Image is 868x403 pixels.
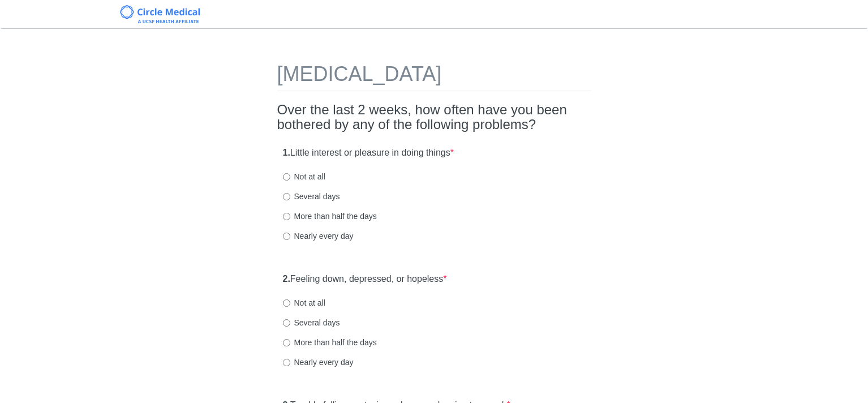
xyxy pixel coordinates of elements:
[283,317,340,328] label: Several days
[283,173,290,181] input: Not at all
[283,211,377,222] label: More than half the days
[283,148,290,157] strong: 1.
[283,297,325,308] label: Not at all
[283,191,340,202] label: Several days
[283,171,325,182] label: Not at all
[283,274,290,284] strong: 2.
[283,233,290,240] input: Nearly every day
[120,5,200,23] img: Circle Medical Logo
[283,147,454,160] label: Little interest or pleasure in doing things
[283,337,377,348] label: More than half the days
[283,299,290,307] input: Not at all
[283,359,290,366] input: Nearly every day
[283,193,290,200] input: Several days
[277,102,591,132] h2: Over the last 2 weeks, how often have you been bothered by any of the following problems?
[283,213,290,220] input: More than half the days
[283,273,447,286] label: Feeling down, depressed, or hopeless
[283,357,354,368] label: Nearly every day
[283,319,290,327] input: Several days
[283,230,354,242] label: Nearly every day
[283,339,290,346] input: More than half the days
[277,63,591,91] h1: [MEDICAL_DATA]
